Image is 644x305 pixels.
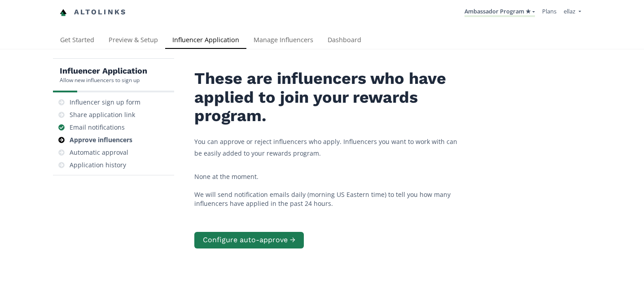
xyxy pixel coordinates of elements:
[194,172,464,208] div: None at the moment. We will send notification emails daily (morning US Eastern time) to tell you ...
[194,70,464,125] h2: These are influencers who have applied to join your rewards program.
[60,76,147,84] div: Allow new influencers to sign up
[9,9,38,36] iframe: chat widget
[564,7,581,17] a: ellaz
[464,7,535,17] a: Ambassador Program ★
[194,232,304,248] button: Configure auto-approve →
[101,32,165,50] a: Preview & Setup
[70,135,132,144] div: Approve influencers
[60,65,147,76] h5: Influencer Application
[70,123,125,132] div: Email notifications
[165,32,246,50] a: Influencer Application
[60,5,127,20] a: Altolinks
[564,7,575,15] span: ellaz
[194,136,464,158] p: You can approve or reject influencers who apply. Influencers you want to work with can be easily ...
[53,32,101,50] a: Get Started
[70,161,126,170] div: Application history
[70,98,140,107] div: Influencer sign up form
[60,9,67,16] img: favicon-32x32.png
[246,32,320,50] a: Manage Influencers
[70,148,128,157] div: Automatic approval
[542,7,556,15] a: Plans
[320,32,368,50] a: Dashboard
[70,110,135,119] div: Share application link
